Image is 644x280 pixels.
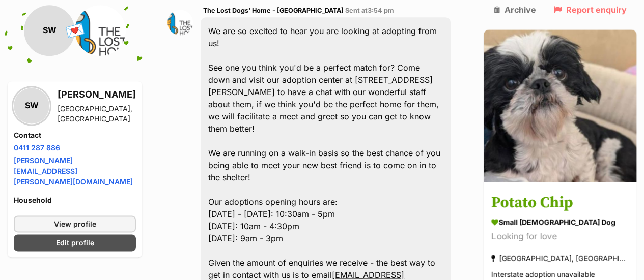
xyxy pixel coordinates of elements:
img: The Lost Dogs' Home - North Melbourne profile pic [75,5,126,56]
a: 0411 287 886 [14,143,60,152]
a: [PERSON_NAME][EMAIL_ADDRESS][PERSON_NAME][DOMAIN_NAME] [14,156,133,186]
h4: Household [14,195,136,205]
div: SW [14,88,49,123]
span: The Lost Dogs' Home - [GEOGRAPHIC_DATA] [203,7,344,14]
a: Archive [494,5,536,14]
a: Edit profile [14,234,136,251]
a: View profile [14,215,136,232]
span: View profile [54,219,96,229]
span: Sent at [345,7,394,14]
h3: [PERSON_NAME] [58,87,136,102]
a: Report enquiry [553,5,626,14]
div: [GEOGRAPHIC_DATA], [GEOGRAPHIC_DATA] [491,252,629,265]
div: SW [24,5,75,56]
span: 3:54 pm [368,7,394,14]
h3: Potato Chip [491,192,629,214]
div: [GEOGRAPHIC_DATA], [GEOGRAPHIC_DATA] [58,104,136,124]
img: Potato Chip [484,29,636,182]
span: Edit profile [56,237,94,248]
span: 💌 [64,20,87,42]
img: The Lost Dogs' Home - North Melbourne profile pic [167,10,193,35]
div: small [DEMOGRAPHIC_DATA] Dog [491,217,629,228]
h4: Contact [14,130,136,140]
div: Looking for love [491,230,629,244]
span: Interstate adoption unavailable [491,270,595,279]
